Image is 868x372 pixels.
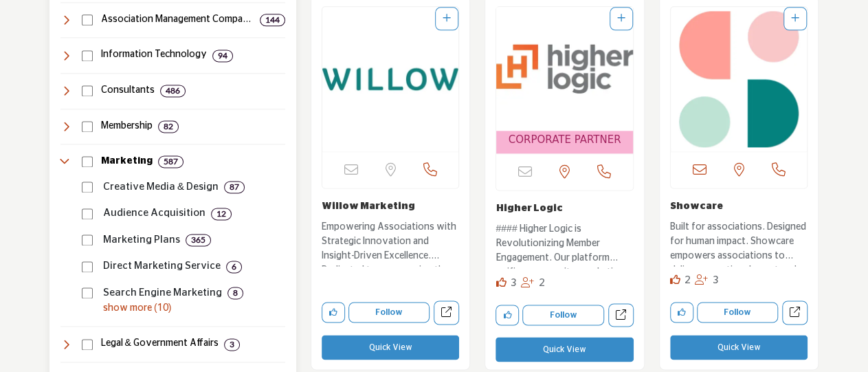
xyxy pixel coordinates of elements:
div: 365 Results For Marketing Plans [186,234,211,246]
a: Add To List [443,14,451,23]
a: Willow Marketing [322,201,415,211]
p: Built for associations. Designed for human impact. Showcare empowers associations to deliver exce... [670,220,808,266]
div: 94 Results For Information Technology [212,50,233,62]
p: Direct Marketing Service: Targeted direct marketing strategies. [103,259,221,274]
h4: Information Technology: Technology solutions, including software, cybersecurity, cloud computing,... [101,48,207,62]
input: Select Legal & Government Affairs checkbox [82,339,93,350]
p: Creative Media & Design: Creative media and design solutions. [103,179,219,195]
div: 6 Results For Direct Marketing Service [226,261,242,273]
img: Showcare [671,7,807,151]
a: Open showcare in new tab [782,300,808,325]
b: 6 [232,262,236,272]
b: 587 [164,157,178,166]
a: Open Listing in new tab [671,7,807,151]
input: Select Association Management Company (AMC) checkbox [82,14,93,25]
img: Willow Marketing [322,7,458,151]
input: Select Direct Marketing Service checkbox [82,261,93,272]
a: Open Listing in new tab [496,7,632,154]
button: Quick View [322,335,459,360]
a: Higher Logic [496,204,562,213]
h3: Willow Marketing [322,199,459,213]
h4: Legal & Government Affairs: Legal services, advocacy, lobbying, and government relations to suppo... [101,337,219,351]
input: Select Marketing Plans checkbox [82,234,93,245]
div: 8 Results For Search Engine Marketing [227,287,243,299]
div: 144 Results For Association Management Company (AMC) [260,14,285,26]
input: Select Audience Acquisition checkbox [82,208,93,219]
input: Select Information Technology checkbox [82,50,93,61]
img: Higher Logic [496,7,632,131]
span: 3 [713,275,719,285]
button: Like company [670,302,693,322]
a: Empowering Associations with Strategic Innovation and Insight-Driven Excellence. Dedicated to emp... [322,217,459,266]
div: 587 Results For Marketing [158,155,183,168]
a: Open willow-marketing in new tab [434,300,459,325]
button: Like company [496,305,519,325]
div: 87 Results For Creative Media & Design [224,181,245,193]
h3: Higher Logic [496,201,633,215]
h3: Showcare [670,199,808,213]
div: 12 Results For Audience Acquisition [211,208,232,220]
input: Select Consultants checkbox [82,85,93,96]
div: Followers [521,276,545,292]
input: Select Membership checkbox [82,121,93,132]
b: 8 [233,288,238,298]
input: Select Creative Media & Design checkbox [82,182,93,193]
i: Likes [496,277,506,287]
div: 82 Results For Membership [158,120,179,133]
b: 82 [164,122,173,131]
a: Showcare [670,201,723,211]
p: show more (10) [103,301,285,316]
h4: Membership: Services and strategies for member engagement, retention, communication, and research... [101,120,153,133]
p: #### Higher Logic is Revolutionizing Member Engagement. Our platform unifies community, marketing... [496,222,633,268]
h4: Association Management Company (AMC): Professional management, strategic guidance, and operationa... [101,13,255,27]
button: Quick View [496,337,633,362]
h4: Marketing: Strategies and services for audience acquisition, branding, research, and digital and ... [101,155,153,168]
input: Select Marketing checkbox [82,156,93,167]
button: Follow [522,305,603,325]
input: Select Search Engine Marketing checkbox [82,287,93,298]
button: Follow [348,302,430,322]
b: 87 [230,182,239,192]
b: 12 [216,209,226,219]
a: Add To List [791,14,799,23]
b: 486 [166,86,180,96]
p: Empowering Associations with Strategic Innovation and Insight-Driven Excellence. Dedicated to emp... [322,220,459,266]
button: Follow [697,302,778,322]
h4: Consultants: Expert guidance across various areas, including technology, marketing, leadership, f... [101,84,155,98]
a: Built for associations. Designed for human impact. Showcare empowers associations to deliver exce... [670,217,808,266]
p: Search Engine Marketing: Online search engine advertising. [103,285,222,301]
b: 144 [265,15,280,25]
p: Audience Acquisition: Audience engagement and acquisition strategies. [103,206,205,221]
div: Followers [695,273,719,289]
button: Like company [322,302,345,322]
a: Open higher-logic in new tab [608,303,634,327]
div: 3 Results For Legal & Government Affairs [224,338,240,351]
a: Add To List [617,14,625,23]
span: CORPORATE PARTNER [509,132,621,148]
button: Quick View [670,335,808,360]
b: 3 [230,340,234,349]
a: Open Listing in new tab [322,7,458,151]
p: Marketing Plans: Marketing campaign planning and execution. [103,232,180,248]
b: 94 [218,51,227,61]
span: 3 [511,278,517,288]
span: 2 [538,278,544,288]
b: 365 [191,235,205,245]
i: Likes [670,274,680,285]
div: 486 Results For Consultants [160,85,186,97]
a: #### Higher Logic is Revolutionizing Member Engagement. Our platform unifies community, marketing... [496,219,633,268]
span: 2 [685,275,691,285]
